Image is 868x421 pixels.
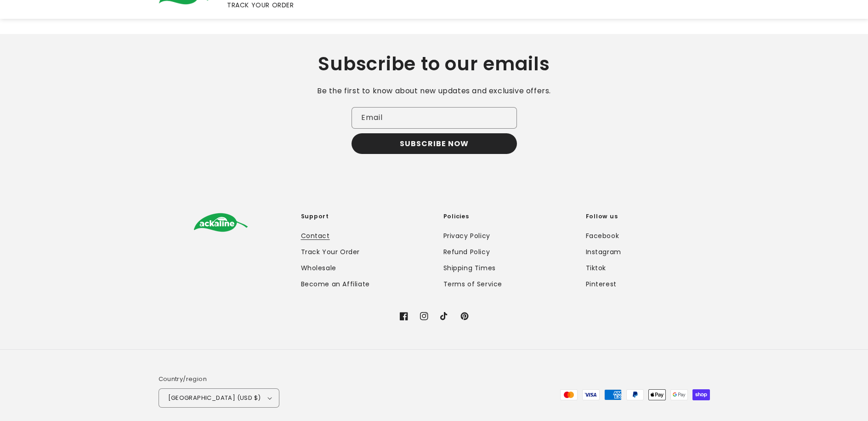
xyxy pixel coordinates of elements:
a: Instagram [586,244,621,260]
h2: Follow us [586,213,710,220]
h2: Country/region [159,375,279,384]
a: Tiktok [586,260,607,276]
a: Privacy Policy [443,230,490,244]
a: Shipping Times [443,260,496,276]
button: Subscribe [352,133,517,154]
h2: Subscribe to our emails [41,52,827,75]
a: Wholesale [301,260,336,276]
h2: Support [301,213,425,220]
a: Terms of Service [443,276,503,292]
a: Refund Policy [443,244,490,260]
a: Track Your Order [301,244,360,260]
a: Contact [301,230,330,244]
p: Be the first to know about new updates and exclusive offers. [273,85,595,98]
a: Pinterest [586,276,617,292]
a: Facebook [586,230,619,244]
span: TRACK YOUR ORDER [227,1,294,9]
button: [GEOGRAPHIC_DATA] (USD $) [159,388,279,408]
a: Become an Affiliate [301,276,370,292]
h2: Policies [443,213,567,220]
